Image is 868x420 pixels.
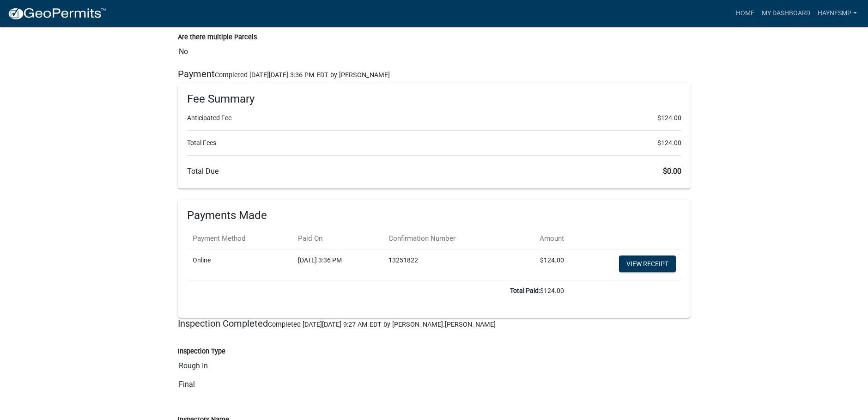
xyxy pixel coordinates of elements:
li: Anticipated Fee [187,113,681,123]
span: $0.00 [663,167,681,176]
a: My Dashboard [758,5,814,22]
h6: Fee Summary [187,92,681,106]
th: Paid On [292,228,383,250]
h6: Total Due [187,167,681,176]
span: Completed [DATE][DATE] 9:27 AM EDT by [PERSON_NAME].[PERSON_NAME] [268,321,496,329]
b: Total Paid: [510,287,540,294]
td: $124.00 [187,280,570,301]
a: Home [732,5,758,22]
h5: Payment [178,68,691,79]
li: Total Fees [187,138,681,148]
span: $124.00 [657,138,681,148]
td: 13251822 [383,250,511,280]
td: [DATE] 3:36 PM [292,250,383,280]
h5: Inspection Completed [178,318,691,329]
th: Confirmation Number [383,228,511,250]
td: Online [187,250,292,280]
h6: Payments Made [187,209,681,222]
td: $124.00 [511,250,570,280]
a: View receipt [619,256,676,272]
th: Payment Method [187,228,292,250]
span: $124.00 [657,113,681,123]
th: Amount [511,228,570,250]
a: haynesmp [814,5,861,22]
label: Are there multiple Parcels [178,34,257,41]
label: Inspection Type [178,348,225,355]
span: Completed [DATE][DATE] 3:36 PM EDT by [PERSON_NAME] [215,71,390,79]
